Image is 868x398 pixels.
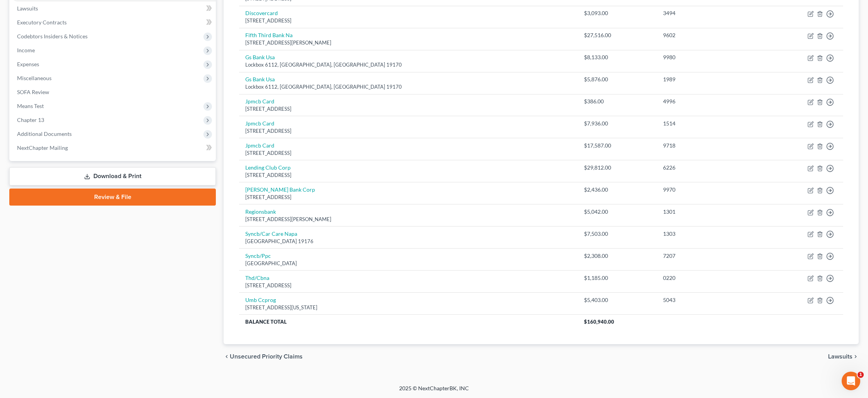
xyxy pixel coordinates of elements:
div: 0220 [663,274,753,282]
a: Download & Print [9,167,216,185]
div: [STREET_ADDRESS] [245,127,572,135]
div: 1303 [663,230,753,238]
div: Lockbox 6112, [GEOGRAPHIC_DATA], [GEOGRAPHIC_DATA] 19170 [245,61,572,69]
div: $5,876.00 [584,75,651,83]
div: [STREET_ADDRESS][PERSON_NAME] [245,216,572,223]
div: [STREET_ADDRESS] [245,149,572,157]
a: Jpmcb Card [245,142,274,149]
i: chevron_right [852,353,859,360]
span: SOFA Review [17,89,49,95]
a: Regionsbank [245,208,276,215]
a: Fifth Third Bank Na [245,32,293,38]
div: [GEOGRAPHIC_DATA] [245,260,572,267]
div: $5,042.00 [584,208,651,216]
i: chevron_left [224,353,230,360]
a: Jpmcb Card [245,120,274,127]
div: $8,133.00 [584,53,651,61]
span: $160,940.00 [584,319,614,325]
div: 9602 [663,31,753,39]
div: $17,587.00 [584,142,651,149]
div: 6226 [663,164,753,172]
div: $3,093.00 [584,9,651,17]
div: [STREET_ADDRESS] [245,194,572,201]
div: [STREET_ADDRESS] [245,17,572,24]
div: [STREET_ADDRESS] [245,105,572,113]
div: $7,936.00 [584,120,651,127]
span: Executory Contracts [17,19,67,26]
th: Balance Total [239,315,578,329]
div: 7207 [663,252,753,260]
span: Additional Documents [17,130,72,137]
div: $27,516.00 [584,31,651,39]
span: 1 [858,372,864,378]
div: $1,185.00 [584,274,651,282]
div: 5043 [663,296,753,304]
span: Unsecured Priority Claims [230,353,303,360]
a: Syncb/Ppc [245,252,271,259]
a: Review & File [9,189,216,206]
a: Umb Ccprog [245,297,276,303]
div: $386.00 [584,98,651,105]
div: [STREET_ADDRESS] [245,172,572,179]
div: [GEOGRAPHIC_DATA] 19176 [245,238,572,245]
span: Codebtors Insiders & Notices [17,33,88,39]
a: Lending Club Corp [245,164,291,171]
span: Expenses [17,61,39,67]
div: $2,436.00 [584,186,651,194]
a: Lawsuits [11,2,216,15]
a: [PERSON_NAME] Bank Corp [245,186,315,193]
span: Income [17,47,35,53]
div: $7,503.00 [584,230,651,238]
span: Means Test [17,103,44,109]
a: Jpmcb Card [245,98,274,105]
div: $2,308.00 [584,252,651,260]
a: Gs Bank Usa [245,76,275,82]
a: SOFA Review [11,85,216,99]
div: 9980 [663,53,753,61]
span: Lawsuits [828,353,852,360]
span: Miscellaneous [17,75,52,81]
a: NextChapter Mailing [11,141,216,155]
div: $5,403.00 [584,296,651,304]
button: Lawsuits chevron_right [828,353,859,360]
a: Discovercard [245,10,278,16]
button: chevron_left Unsecured Priority Claims [224,353,303,360]
div: 1301 [663,208,753,216]
div: 4996 [663,98,753,105]
div: Lockbox 6112, [GEOGRAPHIC_DATA], [GEOGRAPHIC_DATA] 19170 [245,83,572,91]
a: Thd/Cbna [245,274,269,281]
span: Chapter 13 [17,117,44,123]
a: Gs Bank Usa [245,54,275,60]
div: [STREET_ADDRESS] [245,282,572,289]
div: [STREET_ADDRESS][PERSON_NAME] [245,39,572,46]
span: NextChapter Mailing [17,144,68,151]
div: 3494 [663,9,753,17]
span: Lawsuits [17,5,38,12]
div: 9970 [663,186,753,194]
a: Syncb/Car Care Napa [245,230,297,237]
a: Executory Contracts [11,15,216,29]
iframe: Intercom live chat [842,372,860,390]
div: $29,812.00 [584,164,651,172]
div: 1989 [663,75,753,83]
div: 9718 [663,142,753,149]
div: 1514 [663,120,753,127]
div: [STREET_ADDRESS][US_STATE] [245,304,572,311]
